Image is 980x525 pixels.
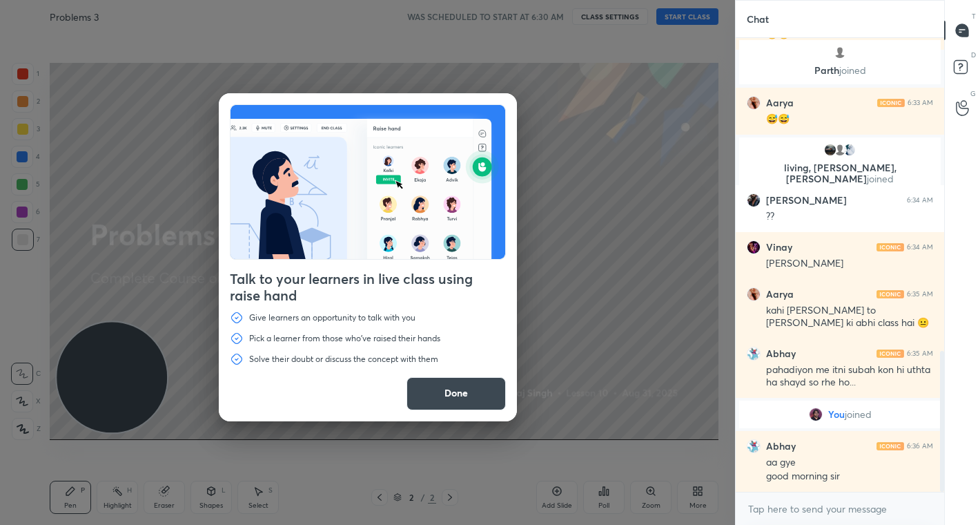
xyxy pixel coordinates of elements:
[833,46,847,59] img: default.png
[766,210,933,224] div: ??
[971,50,976,60] p: D
[766,257,933,271] div: [PERSON_NAME]
[876,243,904,251] img: iconic-light.a09c19a4.png
[766,470,933,484] div: good morning sir
[833,143,847,157] img: default.png
[747,193,761,207] img: 963c4dcf9310491aa2b157ae34d0745d.jpg
[907,243,933,251] div: 6:34 AM
[766,241,792,254] h6: Vinay
[876,350,904,358] img: iconic-light.a09c19a4.png
[747,240,761,254] img: 8903b1ded2d244f1b96420869c494a25.jpg
[230,271,506,304] h4: Talk to your learners in live class using raise hand
[877,99,905,107] img: iconic-light.a09c19a4.png
[907,350,933,358] div: 6:35 AM
[249,354,438,365] p: Solve their doubt or discuss the concept with them
[747,439,761,453] img: 175b51d4f7ae4d6ba267373a32b4325b.jpg
[843,143,856,157] img: 2bd22be739d54cf2b9f6131592e613cb.jpg
[828,409,845,420] span: You
[907,442,933,450] div: 6:36 AM
[908,99,933,107] div: 6:33 AM
[766,456,933,470] div: aa gye
[249,312,415,323] p: Give learners an opportunity to talk with you
[736,38,944,492] div: grid
[766,113,933,126] div: 😅😅
[766,440,796,452] h6: Abhay
[736,1,780,37] p: Chat
[867,172,894,185] span: joined
[747,287,761,301] img: a45d95ad52dc404d955009b2cc5c5ebf.jpg
[839,64,866,77] span: joined
[766,97,794,109] h6: Aarya
[747,65,932,76] p: Parth
[766,363,933,390] div: pahadiyon me itni subah kon hi uthta ha shayd so rhe ho...
[747,162,932,184] p: living, [PERSON_NAME], [PERSON_NAME]
[907,196,933,204] div: 6:34 AM
[231,105,505,259] img: preRahAdop.42c3ea74.svg
[907,290,933,298] div: 6:35 AM
[406,377,506,410] button: Done
[747,96,761,110] img: a45d95ad52dc404d955009b2cc5c5ebf.jpg
[766,347,796,360] h6: Abhay
[876,442,904,450] img: iconic-light.a09c19a4.png
[766,304,933,330] div: kahi [PERSON_NAME] to [PERSON_NAME] ki abhi class hai 😐
[972,11,976,21] p: T
[249,333,440,344] p: Pick a learner from those who've raised their hands
[809,408,823,421] img: dad207272b49412e93189b41c1133cff.jpg
[970,88,976,99] p: G
[823,143,837,157] img: 8c58041b80534c60b2a38a97962dc409.jpg
[766,194,847,207] h6: [PERSON_NAME]
[747,347,761,361] img: 175b51d4f7ae4d6ba267373a32b4325b.jpg
[766,288,794,300] h6: Aarya
[845,409,872,420] span: joined
[876,290,904,298] img: iconic-light.a09c19a4.png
